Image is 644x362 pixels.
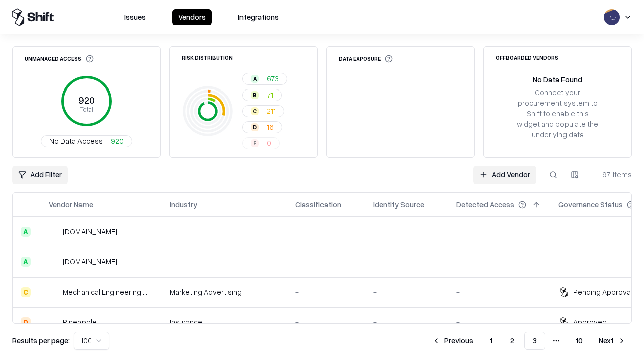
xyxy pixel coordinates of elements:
div: C [21,287,31,297]
div: Approved [573,317,607,327]
div: - [170,256,279,267]
span: 71 [267,89,273,100]
span: 920 [111,136,124,146]
div: - [456,287,542,297]
div: Risk Distribution [182,55,233,60]
button: B71 [242,89,282,101]
div: - [295,317,357,327]
div: - [170,226,279,237]
button: Next [593,332,632,350]
button: C211 [242,105,284,117]
div: Pending Approval [573,287,632,297]
button: A673 [242,73,287,85]
div: [DOMAIN_NAME] [63,226,117,237]
div: Classification [295,199,341,210]
div: 971 items [592,169,632,180]
img: madisonlogic.com [49,257,59,267]
div: B [251,91,259,99]
div: Industry [170,199,197,210]
div: D [21,317,31,327]
button: 1 [481,332,500,350]
button: 10 [568,332,591,350]
div: Connect your procurement system to Shift to enable this widget and populate the underlying data [516,87,599,140]
div: - [373,256,440,267]
div: Detected Access [456,199,514,210]
div: D [251,123,259,131]
div: Data Exposure [339,55,393,63]
div: - [295,256,357,267]
div: Marketing Advertising [170,287,279,297]
div: A [21,257,31,267]
div: [DOMAIN_NAME] [63,256,117,267]
button: Add Filter [12,166,68,184]
div: Offboarded Vendors [496,55,558,60]
img: automat-it.com [49,227,59,237]
a: Add Vendor [473,166,536,184]
div: C [251,107,259,115]
button: 2 [502,332,522,350]
div: Identity Source [373,199,424,210]
div: - [295,226,357,237]
div: No Data Found [533,74,582,85]
span: No Data Access [49,136,103,146]
span: 673 [267,73,279,84]
span: 16 [267,122,274,132]
tspan: Total [80,105,93,113]
div: Governance Status [558,199,623,210]
button: Vendors [172,9,212,25]
div: A [251,75,259,83]
div: - [456,256,542,267]
button: D16 [242,121,282,133]
button: Issues [118,9,152,25]
img: Mechanical Engineering World [49,287,59,297]
button: Previous [426,332,479,350]
div: - [373,226,440,237]
div: Pineapple [63,317,97,327]
div: Vendor Name [49,199,93,210]
button: 3 [524,332,545,350]
button: No Data Access920 [41,135,132,147]
p: Results per page: [12,335,70,346]
div: - [373,317,440,327]
tspan: 920 [78,95,95,106]
div: - [373,287,440,297]
nav: pagination [426,332,632,350]
div: Insurance [170,317,279,327]
div: - [456,317,542,327]
div: - [295,287,357,297]
div: Mechanical Engineering World [63,287,153,297]
div: A [21,227,31,237]
span: 211 [267,106,276,116]
img: Pineapple [49,317,59,327]
div: Unmanaged Access [25,55,94,63]
button: Integrations [232,9,285,25]
div: - [456,226,542,237]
